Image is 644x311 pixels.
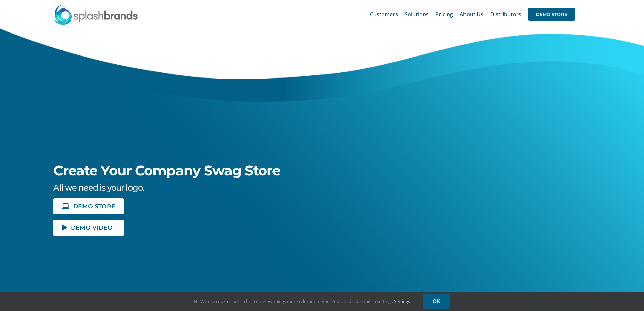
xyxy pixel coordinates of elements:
[370,12,398,17] span: Customers
[194,298,413,304] span: Hi! We use cookies, which help us show things more relevant to you. You can disable this in setti...
[460,12,483,17] span: About Us
[394,298,413,304] a: Settings
[370,3,575,25] nav: Main Menu
[490,3,521,25] a: Distributors
[54,5,138,25] img: SplashBrands.com Logo
[53,162,280,179] span: Create Your Company Swag Store
[423,294,450,309] a: OK
[53,198,124,214] a: DEMO STORE
[370,3,398,25] a: Customers
[435,12,453,17] span: Pricing
[528,8,575,21] span: DEMO STORE
[528,3,575,25] a: DEMO STORE
[490,12,521,17] span: Distributors
[71,225,113,230] span: DEMO VIDEO
[435,3,453,25] a: Pricing
[53,183,144,193] span: All we need is your logo.
[405,12,429,17] span: Solutions
[73,203,115,209] span: DEMO STORE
